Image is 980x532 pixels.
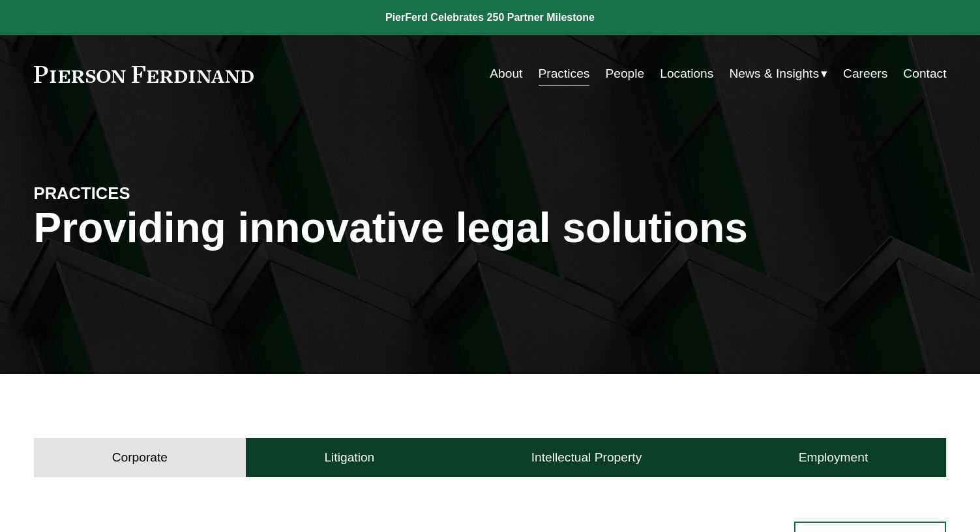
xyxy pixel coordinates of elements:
[729,63,819,86] span: News & Insights
[799,450,869,465] h4: Employment
[324,450,374,465] h4: Litigation
[605,61,644,86] a: People
[34,204,947,252] h1: Providing innovative legal solutions
[539,61,590,86] a: Practices
[729,61,827,86] a: folder dropdown
[903,61,946,86] a: Contact
[843,61,887,86] a: Careers
[660,61,713,86] a: Locations
[34,183,262,204] h4: PRACTICES
[531,450,642,465] h4: Intellectual Property
[112,450,168,465] h4: Corporate
[490,61,522,86] a: About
